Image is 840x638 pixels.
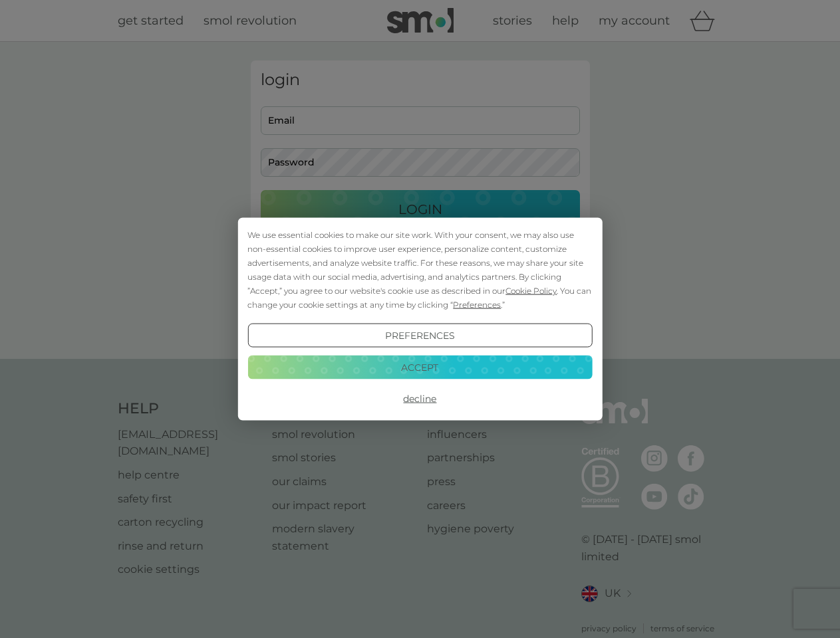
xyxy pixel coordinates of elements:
[247,228,592,312] div: We use essential cookies to make our site work. With your consent, we may also use non-essential ...
[453,300,501,310] span: Preferences
[247,324,592,348] button: Preferences
[505,286,557,296] span: Cookie Policy
[247,387,592,411] button: Decline
[237,218,602,421] div: Cookie Consent Prompt
[247,355,592,379] button: Accept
